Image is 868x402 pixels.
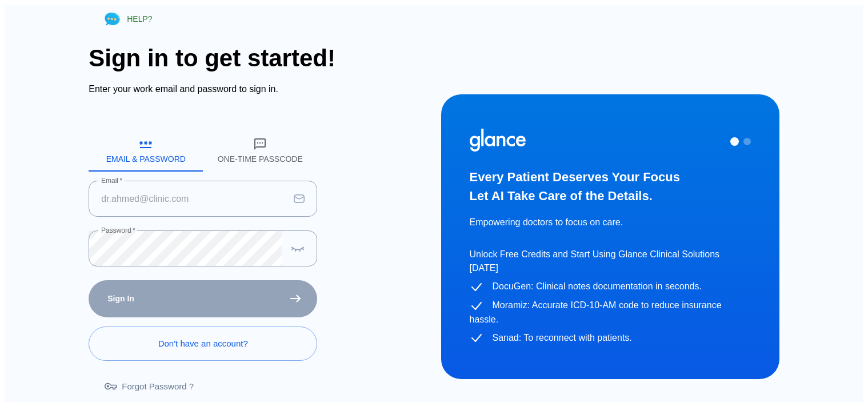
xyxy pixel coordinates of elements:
p: Unlock Free Credits and Start Using Glance Clinical Solutions [DATE] [470,248,751,275]
p: Moramiz: Accurate ICD-10-AM code to reduce insurance hassle. [470,298,751,327]
button: Email & Password [89,130,203,172]
a: Don't have an account? [89,327,317,361]
p: Enter your work email and password to sign in. [89,82,427,96]
h3: Every Patient Deserves Your Focus Let AI Take Care of the Details. [470,168,751,205]
p: DocuGen: Clinical notes documentation in seconds. [470,280,751,294]
a: HELP? [89,5,166,34]
p: Sanad: To reconnect with patients. [470,331,751,345]
img: Chat Support [102,9,122,29]
h1: Sign in to get started! [89,44,427,72]
input: dr.ahmed@clinic.com [89,181,289,217]
button: One-Time Passcode [203,130,317,172]
p: Empowering doctors to focus on care. [470,216,751,229]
